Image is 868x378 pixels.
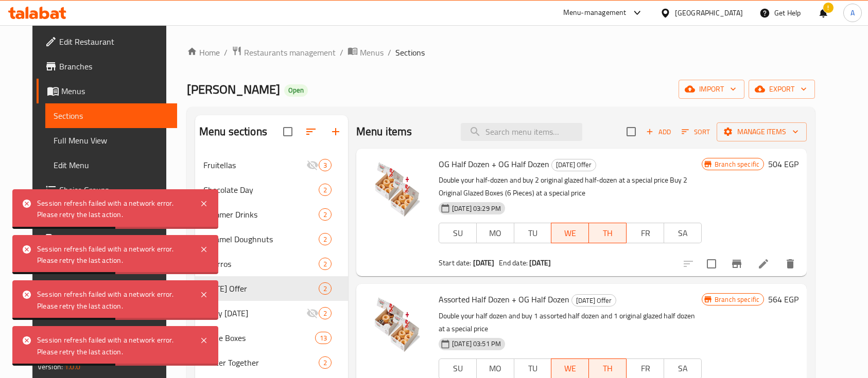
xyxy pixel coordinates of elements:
[37,289,189,312] div: Session refresh failed with a network error. Please retry the last action.
[319,235,331,244] span: 2
[552,159,596,171] span: [DATE] Offer
[323,119,348,144] button: Add section
[757,258,770,270] a: Edit menu item
[675,7,743,19] div: [GEOGRAPHIC_DATA]
[319,259,331,269] span: 2
[37,79,178,103] a: Menus
[319,356,332,369] div: items
[589,223,627,243] button: TH
[319,210,331,220] span: 2
[356,124,412,139] h2: Menu items
[682,126,710,138] span: Sort
[203,356,319,369] div: Better Together
[717,122,807,141] button: Manage items
[642,124,675,140] button: Add
[37,326,178,350] a: Grocery Checklist
[443,226,473,241] span: SU
[306,307,319,319] svg: Inactive section
[45,103,178,128] a: Sections
[37,334,189,357] div: Session refresh failed with a network error. Please retry the last action.
[284,86,308,95] span: Open
[701,253,722,275] span: Select to update
[37,54,178,79] a: Branches
[203,184,319,196] span: Chocolate Day
[54,110,169,122] span: Sections
[203,258,319,270] span: Churros
[439,292,569,307] span: Assorted Half Dozen + OG Half Dozen
[626,223,664,243] button: FR
[631,361,660,376] span: FR
[59,233,169,245] span: Promotions
[319,358,331,368] span: 2
[555,226,585,241] span: WE
[529,256,551,269] b: [DATE]
[195,350,348,375] div: Better Together2
[642,124,675,140] span: Add item
[45,128,178,153] a: Full Menu View
[360,46,384,59] span: Menus
[551,223,589,243] button: WE
[54,159,169,171] span: Edit Menu
[195,326,348,350] div: Value Boxes13
[319,159,332,171] div: items
[195,276,348,301] div: [DATE] Offer2
[203,159,306,171] span: Fruitellas
[319,185,331,195] span: 2
[319,284,331,294] span: 2
[284,84,308,97] div: Open
[59,184,169,196] span: Choice Groups
[710,159,763,169] span: Branch specific
[710,295,763,304] span: Branch specific
[299,119,323,144] span: Sort sections
[439,174,702,200] p: Double your half-dozen and buy 2 original glazed half-dozen at a special price Buy 2 Original Gla...
[850,7,855,19] span: A
[593,226,622,241] span: TH
[668,361,698,376] span: SA
[319,160,331,170] span: 3
[645,126,672,138] span: Add
[757,83,807,96] span: export
[476,223,514,243] button: MO
[244,46,336,59] span: Restaurants management
[195,177,348,202] div: Chocolate Day2
[439,156,549,172] span: OG Half Dozen + OG Half Dozen
[778,251,803,276] button: delete
[37,197,189,221] div: Session refresh failed with a network error. Please retry the last action.
[187,46,220,59] a: Home
[203,282,319,295] div: Wednesday Offer
[725,125,798,138] span: Manage items
[319,233,332,245] div: items
[203,332,315,344] span: Value Boxes
[203,307,306,319] div: Glazy Sunday
[563,7,627,19] div: Menu-management
[203,208,319,221] div: Summer Drinks
[499,256,528,269] span: End date:
[572,295,616,307] span: [DATE] Offer
[439,223,477,243] button: SU
[679,124,713,140] button: Sort
[395,46,425,59] span: Sections
[319,184,332,196] div: items
[388,46,391,59] li: /
[631,226,660,241] span: FR
[319,307,332,319] div: items
[54,134,169,147] span: Full Menu View
[439,256,472,269] span: Start date:
[195,251,348,276] div: Churros2
[724,251,749,276] button: Branch-specific-item
[679,80,744,99] button: import
[199,124,267,139] h2: Menu sections
[277,121,299,142] span: Select all sections
[473,256,495,269] b: [DATE]
[461,123,582,141] input: search
[315,332,332,344] div: items
[668,226,698,241] span: SA
[768,157,798,171] h6: 504 EGP
[768,292,798,307] h6: 564 EGP
[195,202,348,227] div: Summer Drinks2
[439,310,702,335] p: Double your half dozen and buy 1 assorted half dozen and 1 original glazed half dozen at a specia...
[187,46,815,59] nav: breadcrumb
[443,361,473,376] span: SU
